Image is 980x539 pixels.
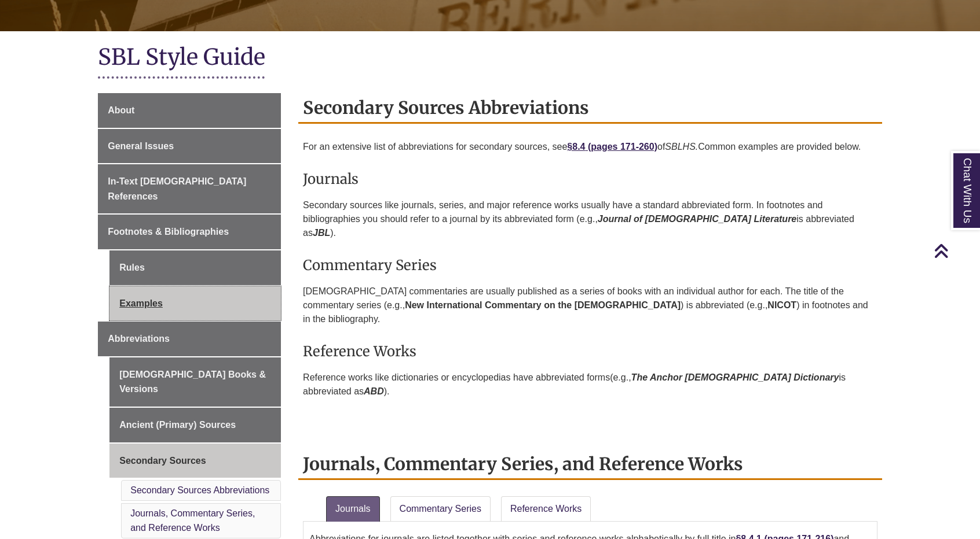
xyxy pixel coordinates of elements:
[610,372,631,382] span: (e.g.,
[567,142,657,152] a: §8.4 (pages 171-260)
[390,496,491,522] a: Commentary Series
[303,170,877,188] h3: Journals
[934,243,977,259] a: Back to Top
[303,342,877,360] h3: Reference Works
[109,250,281,285] a: Rules
[98,215,281,249] a: Footnotes & Bibliographies
[405,300,681,310] strong: New International Commentary on the [DEMOGRAPHIC_DATA]
[631,372,839,382] em: The Anchor [DEMOGRAPHIC_DATA] Dictionary
[130,508,255,533] a: Journals, Commentary Series, and Reference Works
[109,408,281,442] a: Ancient (Primary) Sources
[303,256,877,274] h3: Commentary Series
[130,485,269,495] a: Secondary Sources Abbreviations
[98,322,281,356] a: Abbreviations
[303,194,877,245] p: Secondary sources like journals, series, and major reference works usually have a standard abbrev...
[298,93,882,124] h2: Secondary Sources Abbreviations
[598,214,796,224] em: Journal of [DEMOGRAPHIC_DATA] Literature
[98,93,281,128] a: About
[98,129,281,164] a: General Issues
[108,176,246,201] span: In-Text [DEMOGRAPHIC_DATA] References
[591,142,657,152] strong: pages 171-260)
[109,286,281,321] a: Examples
[767,300,796,310] strong: NICOT
[303,135,877,158] p: For an extensive list of abbreviations for secondary sources, see of Common examples are provided...
[567,142,585,152] strong: §8.4
[108,227,229,237] span: Footnotes & Bibliographies
[298,449,882,480] h2: Journals, Commentary Series, and Reference Works
[98,164,281,213] a: In-Text [DEMOGRAPHIC_DATA] References
[364,386,384,396] i: ABD
[384,386,390,396] span: ).
[98,43,882,73] h1: SBL Style Guide
[109,444,281,478] a: Secondary Sources
[108,334,170,344] span: Abbreviations
[108,105,134,115] span: About
[665,142,698,152] em: SBLHS.
[501,496,591,522] a: Reference Works
[109,357,281,407] a: [DEMOGRAPHIC_DATA] Books & Versions
[303,280,877,331] p: [DEMOGRAPHIC_DATA] commentaries are usually published as a series of books with an individual aut...
[303,366,877,403] p: Reference works like dictionaries or encyclopedias have abbreviated forms
[588,142,591,152] strong: (
[108,141,174,151] span: General Issues
[326,496,379,522] a: Journals
[313,228,330,238] em: JBL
